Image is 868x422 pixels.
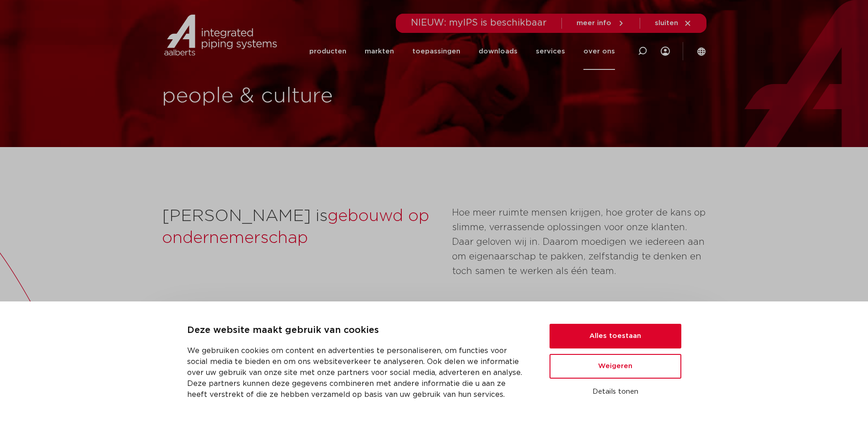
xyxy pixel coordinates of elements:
[577,20,611,26] span: meer info
[309,33,346,70] a: producten
[577,19,625,27] a: meer info
[550,324,681,348] button: Alles toestaan
[365,33,394,70] a: markten
[412,33,460,70] a: toepassingen
[411,18,547,27] span: NIEUW: myIPS is beschikbaar
[655,19,692,27] a: sluiten
[655,20,678,26] span: sluiten
[452,206,706,279] p: Hoe meer ruimte mensen krijgen, hoe groter de kans op slimme, verrassende oplossingen voor onze k...
[583,33,615,70] a: over ons
[309,33,615,70] nav: Menu
[536,33,565,70] a: services
[661,33,670,70] div: my IPS
[550,354,681,379] button: Weigeren
[162,208,429,246] span: gebouwd op ondernemerschap
[187,345,528,400] p: We gebruiken cookies om content en advertenties te personaliseren, om functies voor social media ...
[162,206,443,249] h2: [PERSON_NAME] is
[187,323,528,338] p: Deze website maakt gebruik van cookies
[162,82,430,111] h1: people & culture
[550,384,681,400] button: Details tonen
[479,33,518,70] a: downloads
